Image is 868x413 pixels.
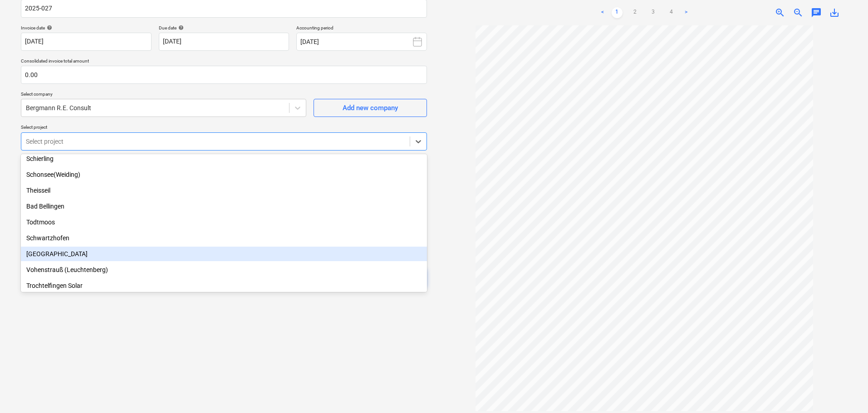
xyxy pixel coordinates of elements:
[21,247,427,261] div: Loßburg
[177,25,184,30] span: help
[630,7,641,18] a: Page 2
[21,199,427,214] div: Bad Bellingen
[21,124,427,132] p: Select project
[21,25,152,31] div: Invoice date
[21,167,427,182] div: Schonsee(Weiding)
[314,99,427,117] button: Add new company
[823,369,868,413] iframe: Chat Widget
[21,151,427,166] div: Schierling
[666,7,677,18] a: Page 4
[45,25,52,30] span: help
[612,7,623,18] a: Page 1 is your current page
[793,7,804,18] span: zoom_out
[21,278,427,293] div: Trochtelfingen Solar
[21,58,427,66] p: Consolidated invoice total amount
[811,7,822,18] span: chat
[829,7,840,18] span: save_alt
[21,247,427,261] div: [GEOGRAPHIC_DATA]
[21,33,152,51] input: Invoice date not specified
[21,91,306,99] p: Select company
[159,25,289,31] div: Due date
[21,183,427,198] div: Theisseil
[21,231,427,245] div: Schwartzhofen
[21,262,427,277] div: Vohenstrauß (Leuchtenberg)
[648,7,659,18] a: Page 3
[597,7,608,18] a: Previous page
[775,7,785,18] span: zoom_in
[296,25,427,33] p: Accounting period
[681,7,691,18] a: Next page
[296,33,427,51] button: [DATE]
[159,33,289,51] input: Due date not specified
[21,66,427,84] input: Consolidated invoice total amount
[21,215,427,229] div: Todtmoos
[343,102,398,114] div: Add new company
